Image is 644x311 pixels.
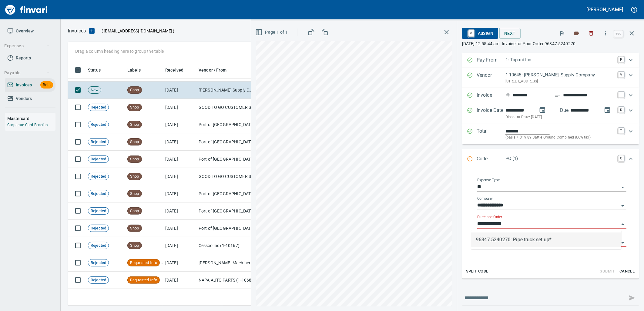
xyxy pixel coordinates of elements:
span: Status [88,66,109,74]
div: Expand [462,68,639,88]
button: Close [619,220,627,229]
td: GOOD TO GO CUSTOMER SERVICE CENTER (1-21898) [196,168,257,185]
span: Expenses [4,42,50,50]
button: Page 1 of 1 [254,27,290,38]
span: Shop [128,191,142,197]
h6: Mastercard [7,115,55,122]
a: Reports [5,51,55,65]
p: 1-10645: [PERSON_NAME] Supply Company [505,72,615,79]
span: Labels [127,66,141,74]
div: Expand [462,88,639,103]
span: Labels [127,66,149,74]
li: 96847.5240270: Pipe truck set up* [471,232,621,247]
span: Shop [128,87,142,93]
p: Vendor [477,72,505,84]
span: Shop [128,208,142,214]
label: Purchase Order [477,216,502,219]
button: Cancel [617,267,637,276]
td: Port of [GEOGRAPHIC_DATA] (1-24796) [196,185,257,202]
span: Vendor / From [199,66,226,74]
button: Upload an Invoice [86,27,98,35]
button: AAssign [462,28,498,39]
a: Vendors [5,92,55,105]
button: Next [499,28,521,39]
a: D [618,107,624,113]
td: [DATE] [163,82,196,99]
td: NAPA AUTO PARTS (1-10687) [196,272,257,289]
td: [DATE] [163,237,196,254]
td: [DATE] [163,99,196,116]
a: Corporate Card Benefits [7,123,48,127]
p: Discount Date: [DATE] [505,114,615,120]
p: ( ) [98,28,175,34]
button: Flag [555,27,569,40]
td: [DATE] [163,185,196,202]
span: Rejected [88,156,109,162]
span: Shop [128,174,142,179]
button: Labels [570,27,583,40]
span: Close invoice [612,26,639,41]
nav: breadcrumb [68,27,86,35]
td: Cessco Inc (1-10167) [196,237,257,254]
span: Vendors [16,95,32,102]
p: Invoice [477,92,505,99]
p: Invoice Date [477,107,505,120]
p: Invoices [68,27,86,35]
a: InvoicesBeta [5,78,55,92]
span: Requested Info [128,277,159,283]
p: Due [560,107,589,114]
p: 1: Tapani Inc. [505,56,615,63]
div: Expand [462,103,639,124]
span: Shop [128,226,142,231]
td: [DATE] [163,133,196,151]
td: [DATE] [163,168,196,185]
td: [DATE] [163,254,196,272]
span: Rejected [88,243,109,249]
p: Total [477,128,505,141]
span: Cancel [619,268,635,275]
span: Rejected [88,122,109,128]
span: Beta [40,82,53,89]
span: This records your message into the invoice and notifies anyone mentioned [625,291,639,305]
span: Rejected [88,174,109,179]
button: change date [535,103,550,117]
span: Rejected [88,277,109,283]
a: I [618,92,624,98]
span: Rejected [88,105,109,110]
a: C [618,155,624,161]
button: Open [619,239,627,247]
span: Received [165,66,183,74]
span: Page 1 of 1 [257,28,288,36]
span: Shop [128,105,142,110]
span: Payable [4,69,50,77]
div: Expand [462,169,639,279]
button: Discard [585,27,598,40]
td: [PERSON_NAME] Supply Company (1-10645) [196,82,257,99]
p: PO (1) [505,155,615,162]
span: Shop [128,243,142,249]
td: Port of [GEOGRAPHIC_DATA] (1-24796) [196,202,257,220]
td: [DATE] [163,202,196,220]
svg: Invoice description [555,92,561,98]
p: (basis + $19.89 Battle Ground Combined 8.6% tax) [505,135,615,141]
span: Rejected [88,226,109,231]
p: [STREET_ADDRESS] [505,79,615,85]
div: Expand [462,124,639,144]
a: Overview [5,24,55,38]
a: P [618,56,624,62]
span: Status [88,66,101,74]
a: Finvari [4,2,49,17]
td: [DATE] [163,272,196,289]
span: Shop [128,156,142,162]
td: Port of [GEOGRAPHIC_DATA] (1-24796) [196,151,257,168]
td: [DATE] [163,116,196,133]
a: V [618,72,624,78]
div: Expand [462,53,639,68]
span: Rejected [88,208,109,214]
a: T [618,128,624,134]
p: [DATE] 12:55:44 am. Invoice for Your Order 96847.5240270. [462,41,639,47]
span: Shop [128,122,142,128]
h5: [PERSON_NAME] [587,6,623,13]
a: esc [614,30,623,37]
td: Port of [GEOGRAPHIC_DATA] (1-24796) [196,133,257,151]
